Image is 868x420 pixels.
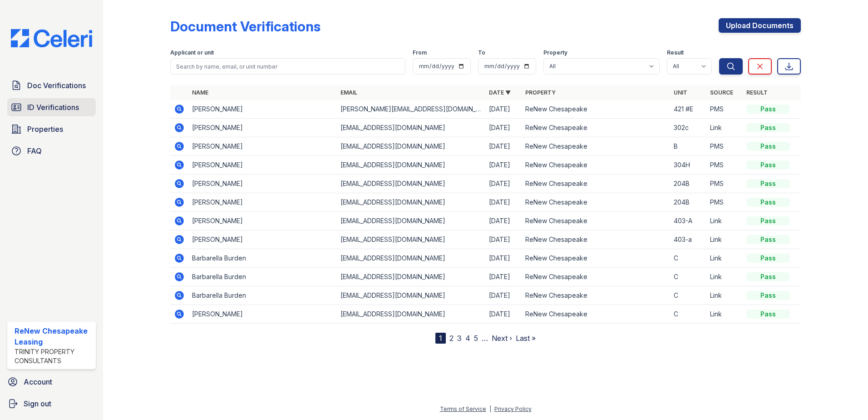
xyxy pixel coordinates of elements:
td: [DATE] [485,249,522,268]
a: Last » [516,334,536,343]
label: From [413,49,427,56]
td: Link [706,119,743,137]
td: [PERSON_NAME] [188,212,337,230]
div: | [489,405,491,412]
a: Source [710,89,733,96]
a: Privacy Policy [494,405,532,412]
a: Property [525,89,556,96]
td: [DATE] [485,193,522,212]
div: Pass [746,105,790,114]
label: Property [543,49,567,56]
td: [EMAIL_ADDRESS][DOMAIN_NAME] [337,175,485,193]
td: C [670,305,706,324]
a: Next › [492,334,512,343]
td: ReNew Chesapeake [522,119,670,137]
a: Account [4,373,99,391]
td: Link [706,286,743,305]
td: [PERSON_NAME] [188,193,337,212]
a: Properties [7,120,96,138]
div: 1 [435,333,446,344]
td: [PERSON_NAME] [188,305,337,324]
td: [EMAIL_ADDRESS][DOMAIN_NAME] [337,286,485,305]
a: 4 [465,334,470,343]
td: Link [706,268,743,286]
a: Upload Documents [719,18,801,33]
a: Doc Verifications [7,76,96,95]
div: Pass [746,254,790,263]
td: ReNew Chesapeake [522,249,670,268]
td: Barbarella Burden [188,249,337,268]
td: Link [706,305,743,324]
td: [DATE] [485,137,522,156]
td: PMS [706,156,743,175]
div: Document Verifications [170,18,321,35]
td: 204B [670,175,706,193]
div: Pass [746,142,790,151]
td: [DATE] [485,212,522,230]
a: Date ▼ [489,89,511,96]
td: [DATE] [485,230,522,249]
label: To [478,49,485,56]
span: Sign out [24,398,51,409]
td: [DATE] [485,305,522,324]
td: [EMAIL_ADDRESS][DOMAIN_NAME] [337,268,485,286]
label: Result [667,49,684,56]
td: ReNew Chesapeake [522,212,670,230]
td: ReNew Chesapeake [522,156,670,175]
div: Pass [746,235,790,244]
td: PMS [706,193,743,212]
td: [DATE] [485,286,522,305]
td: [PERSON_NAME] [188,137,337,156]
td: [EMAIL_ADDRESS][DOMAIN_NAME] [337,156,485,175]
div: Pass [746,179,790,188]
div: Pass [746,310,790,319]
td: ReNew Chesapeake [522,193,670,212]
div: Pass [746,272,790,281]
td: 204B [670,193,706,212]
td: ReNew Chesapeake [522,305,670,324]
td: [DATE] [485,119,522,137]
a: Name [192,89,208,96]
a: ID Verifications [7,98,96,116]
td: ReNew Chesapeake [522,137,670,156]
input: Search by name, email, or unit number [170,58,405,75]
td: 403-a [670,230,706,249]
td: ReNew Chesapeake [522,286,670,305]
span: … [482,333,488,344]
td: Barbarella Burden [188,268,337,286]
td: ReNew Chesapeake [522,268,670,286]
td: [DATE] [485,268,522,286]
td: [EMAIL_ADDRESS][DOMAIN_NAME] [337,249,485,268]
td: PMS [706,100,743,119]
td: [DATE] [485,175,522,193]
td: Link [706,230,743,249]
td: 421 #E [670,100,706,119]
td: [EMAIL_ADDRESS][DOMAIN_NAME] [337,230,485,249]
td: Barbarella Burden [188,286,337,305]
td: Link [706,249,743,268]
img: CE_Logo_Blue-a8612792a0a2168367f1c8372b55b34899dd931a85d93a1a3d3e32e68fde9ad4.png [4,29,99,47]
div: Pass [746,291,790,300]
div: Pass [746,123,790,132]
span: Account [24,376,52,387]
td: [PERSON_NAME] [188,119,337,137]
a: 2 [449,334,454,343]
td: [PERSON_NAME] [188,175,337,193]
a: FAQ [7,142,96,160]
td: [PERSON_NAME][EMAIL_ADDRESS][DOMAIN_NAME] [337,100,485,119]
td: PMS [706,175,743,193]
td: [DATE] [485,100,522,119]
span: ID Verifications [27,102,79,113]
td: 302c [670,119,706,137]
a: Unit [674,89,687,96]
td: ReNew Chesapeake [522,175,670,193]
td: [EMAIL_ADDRESS][DOMAIN_NAME] [337,212,485,230]
span: FAQ [27,145,42,156]
td: [PERSON_NAME] [188,230,337,249]
span: Doc Verifications [27,80,86,91]
td: 403-A [670,212,706,230]
td: C [670,268,706,286]
a: Result [746,89,768,96]
td: 304H [670,156,706,175]
a: Email [340,89,357,96]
